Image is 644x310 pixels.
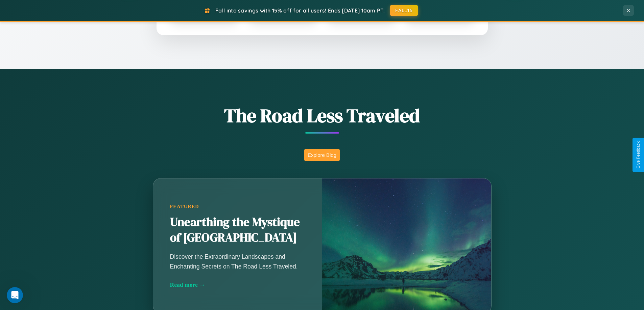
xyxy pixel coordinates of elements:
button: Explore Blog [304,149,340,161]
h1: The Road Less Traveled [119,103,525,129]
button: FALL15 [390,5,418,16]
p: Discover the Extraordinary Landscapes and Enchanting Secrets on The Road Less Traveled. [170,252,305,271]
div: Read more → [170,281,305,288]
iframe: Intercom live chat [7,287,23,303]
h2: Unearthing the Mystique of [GEOGRAPHIC_DATA] [170,215,305,246]
span: Fall into savings with 15% off for all users! Ends [DATE] 10am PT. [215,7,385,14]
div: Give Feedback [636,141,641,169]
div: Featured [170,204,305,209]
